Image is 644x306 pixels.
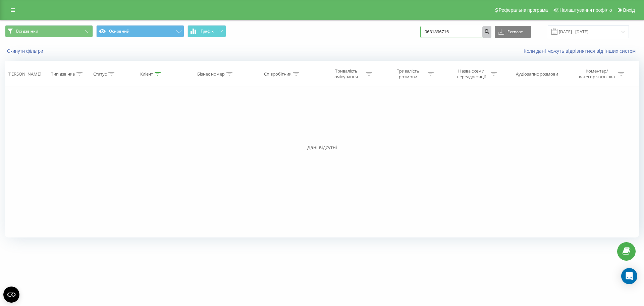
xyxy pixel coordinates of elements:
button: Скинути фільтри [5,48,47,54]
div: Назва схеми переадресації [453,68,489,80]
button: Графік [187,25,226,37]
div: Open Intercom Messenger [621,268,637,284]
button: Всі дзвінки [5,25,93,37]
button: Основний [96,25,184,37]
div: Тип дзвінка [51,71,75,77]
div: Співробітник [264,71,291,77]
div: Тривалість розмови [390,68,426,80]
span: Графік [201,29,214,34]
div: Статус [93,71,107,77]
span: Реферальна програма [499,7,548,13]
div: Бізнес номер [197,71,225,77]
div: Дані відсутні [5,144,639,151]
span: Всі дзвінки [16,29,38,34]
button: Open CMP widget [3,287,19,303]
button: Експорт [495,26,531,38]
div: [PERSON_NAME] [7,71,41,77]
input: Пошук за номером [420,26,491,38]
a: Коли дані можуть відрізнятися вiд інших систем [524,48,639,54]
span: Вихід [623,7,635,13]
span: Налаштування профілю [559,7,612,13]
div: Клієнт [140,71,153,77]
div: Тривалість очікування [328,68,364,80]
div: Коментар/категорія дзвінка [577,68,616,80]
div: Аудіозапис розмови [516,71,558,77]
